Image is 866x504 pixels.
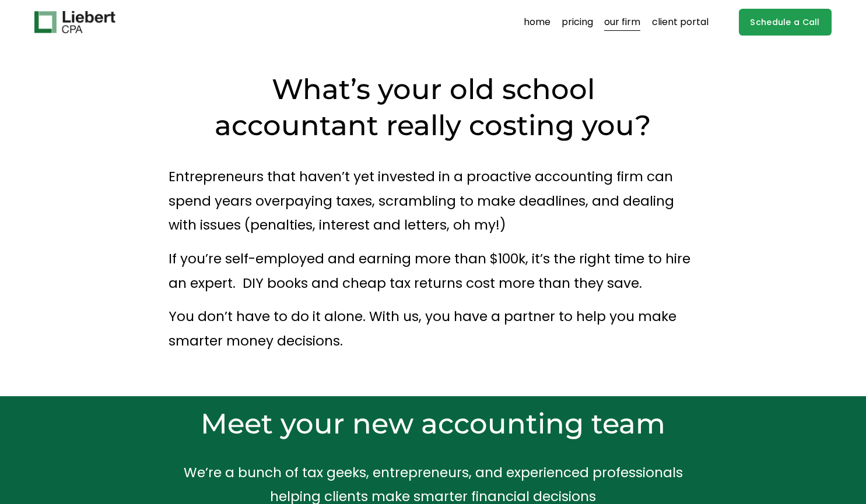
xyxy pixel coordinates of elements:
[169,406,697,442] h2: Meet your new accounting team
[169,165,697,238] p: Entrepreneurs that haven’t yet invested in a proactive accounting firm can spend years overpaying...
[169,305,697,353] p: You don’t have to do it alone. With us, you have a partner to help you make smarter money decisions.
[169,247,697,295] p: If you’re self-employed and earning more than $100k, it’s the right time to hire an expert. DIY b...
[739,9,832,36] a: Schedule a Call
[34,11,115,33] img: Liebert CPA
[562,13,593,31] a: pricing
[652,13,709,31] a: client portal
[202,71,664,144] h2: What’s your old school accountant really costing you?
[604,13,640,31] a: our firm
[524,13,551,31] a: home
